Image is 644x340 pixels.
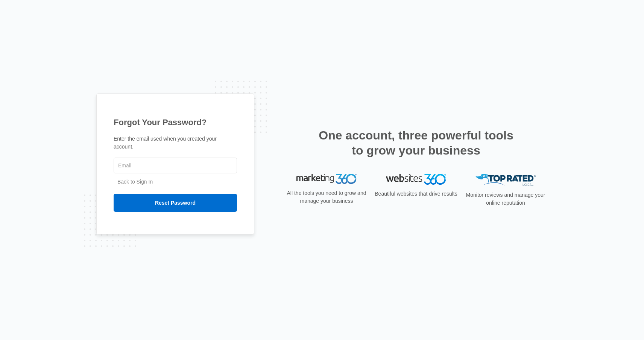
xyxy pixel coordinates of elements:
[374,190,458,198] p: Beautiful websites that drive results
[463,191,548,207] p: Monitor reviews and manage your online reputation
[114,135,237,151] p: Enter the email used when you created your account.
[296,174,357,184] img: Marketing 360
[114,194,237,212] input: Reset Password
[114,158,237,173] input: Email
[475,174,536,186] img: Top Rated Local
[284,189,369,205] p: All the tools you need to grow and manage your business
[117,179,153,185] a: Back to Sign In
[114,116,237,129] h1: Forgot Your Password?
[316,128,516,158] h2: One account, three powerful tools to grow your business
[386,174,446,185] img: Websites 360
